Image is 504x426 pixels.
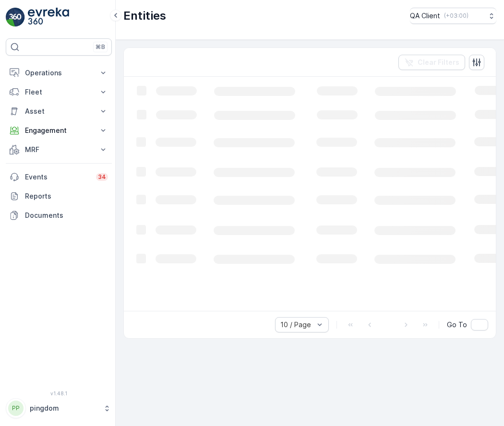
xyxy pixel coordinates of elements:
[410,8,496,24] button: QA Client(+03:00)
[25,106,93,116] p: Asset
[6,398,112,418] button: PPpingdom
[444,12,468,20] p: ( +03:00 )
[30,403,98,413] p: pingdom
[98,173,106,181] p: 34
[6,390,112,396] span: v 1.48.1
[6,63,112,83] button: Operations
[123,8,166,24] p: Entities
[6,187,112,206] a: Reports
[25,68,93,78] p: Operations
[25,87,93,97] p: Fleet
[447,320,467,330] span: Go To
[418,58,459,67] p: Clear Filters
[25,172,90,182] p: Events
[6,102,112,121] button: Asset
[28,8,69,27] img: logo_light-DOdMpM7g.png
[25,211,108,220] p: Documents
[25,126,93,135] p: Engagement
[25,191,108,201] p: Reports
[8,401,24,416] div: PP
[96,43,105,51] p: ⌘B
[25,145,93,154] p: MRF
[6,206,112,225] a: Documents
[6,140,112,159] button: MRF
[398,55,465,70] button: Clear Filters
[6,8,25,27] img: logo
[410,11,440,21] p: QA Client
[6,121,112,140] button: Engagement
[6,167,112,187] a: Events34
[6,83,112,102] button: Fleet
